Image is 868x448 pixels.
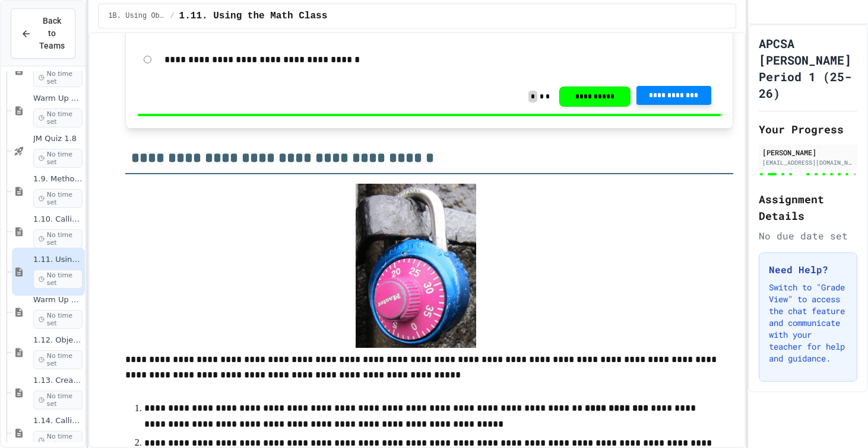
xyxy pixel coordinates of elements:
[170,11,174,21] span: /
[33,108,83,127] span: No time set
[33,174,83,184] span: 1.9. Method Signatures
[33,149,83,168] span: No time set
[39,15,65,52] span: Back to Teams
[33,270,83,289] span: No time set
[769,263,847,277] h3: Need Help?
[762,147,854,158] div: [PERSON_NAME]
[179,9,328,23] span: 1.11. Using the Math Class
[33,391,83,409] span: No time set
[33,94,83,104] span: Warm Up 1.7-1.8
[33,189,83,208] span: No time set
[762,158,854,167] div: [EMAIL_ADDRESS][DOMAIN_NAME]
[33,255,83,265] span: 1.11. Using the Math Class
[33,416,83,426] span: 1.14. Calling Instance Methods
[759,35,857,101] h1: APCSA [PERSON_NAME] Period 1 (25-26)
[33,295,83,305] span: Warm Up 1.10-1.11
[33,229,83,248] span: No time set
[759,229,857,243] div: No due date set
[108,11,165,21] span: 1B. Using Objects
[33,350,83,369] span: No time set
[33,215,83,225] span: 1.10. Calling Class Methods
[33,376,83,386] span: 1.13. Creating and Initializing Objects: Constructors
[769,281,847,364] p: Switch to "Grade View" to access the chat feature and communicate with your teacher for help and ...
[33,335,83,345] span: 1.12. Objects - Instances of Classes
[759,121,857,137] h2: Your Progress
[33,68,83,87] span: No time set
[33,134,83,144] span: JM Quiz 1.8
[33,310,83,329] span: No time set
[759,191,857,224] h2: Assignment Details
